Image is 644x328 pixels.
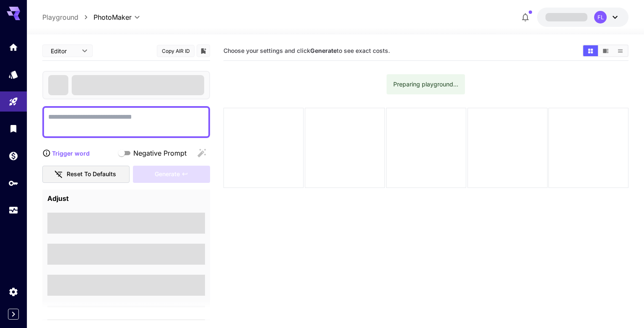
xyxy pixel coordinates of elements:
b: Generate [310,47,337,54]
div: FL [594,11,607,23]
button: Trigger word [42,145,90,161]
button: Show images in list view [613,45,628,56]
span: Choose your settings and click to see exact costs. [223,47,390,54]
button: Expand sidebar [8,309,19,320]
div: Preparing playground... [393,77,458,92]
button: Reset to defaults [42,166,130,183]
div: Show images in grid viewShow images in video viewShow images in list view [582,44,628,57]
div: Please fill the prompt [133,166,210,183]
span: PhotoMaker [93,12,132,22]
button: Copy AIR ID [157,45,195,57]
div: Usage [8,205,18,216]
p: Trigger word [52,149,90,158]
span: Negative Prompt [133,148,187,158]
div: Library [8,123,18,134]
button: Show images in grid view [583,45,598,56]
div: Home [8,42,18,52]
nav: breadcrumb [42,12,93,22]
span: Editor [51,47,77,55]
button: Show images in video view [598,45,613,56]
div: Settings [8,286,18,297]
div: Wallet [8,151,18,161]
a: Playground [42,12,78,22]
div: API Keys [8,178,18,188]
button: Add to library [200,46,207,56]
h4: Adjust [47,195,205,203]
button: FL [537,8,628,27]
div: Models [8,69,18,80]
div: Playground [8,96,18,107]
